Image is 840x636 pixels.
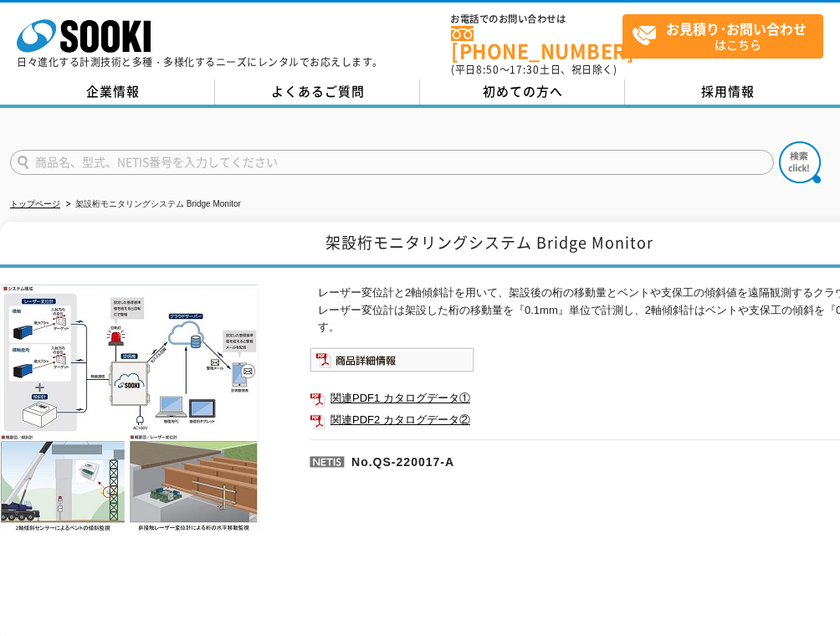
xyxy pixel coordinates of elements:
[451,14,622,24] span: お電話でのお問い合わせは
[17,57,383,67] p: 日々進化する計測技術と多種・多様化するニーズにレンタルでお応えします。
[10,150,774,175] input: 商品名、型式、NETIS番号を入力してください
[476,62,499,77] span: 8:50
[420,79,625,105] a: 初めての方へ
[510,62,540,77] span: 17:30
[622,14,823,59] a: お見積り･お問い合わせはこちら
[10,79,215,105] a: 企業情報
[63,196,241,213] li: 架設桁モニタリングシステム Bridge Monitor
[632,15,822,57] span: はこちら
[215,79,420,105] a: よくあるご質問
[779,141,821,183] img: btn_search.png
[451,26,622,60] a: [PHONE_NUMBER]
[310,356,474,369] a: 商品詳細情報システム
[483,82,563,100] span: 初めての方へ
[666,18,807,38] strong: お見積り･お問い合わせ
[451,62,617,77] span: (平日 ～ 土日、祝日除く)
[10,199,60,208] a: トップページ
[625,79,830,105] a: 採用情報
[310,439,706,480] p: No.QS-220017-A
[310,347,474,372] img: 商品詳細情報システム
